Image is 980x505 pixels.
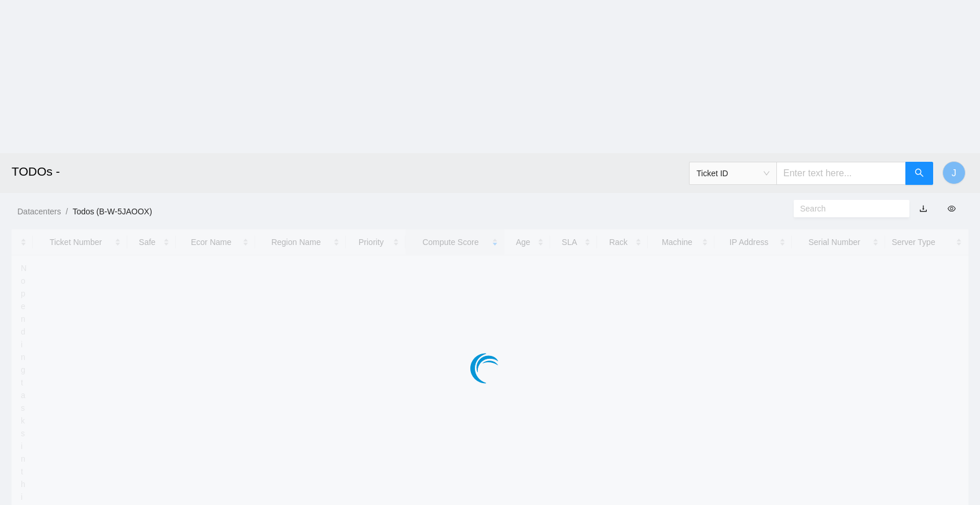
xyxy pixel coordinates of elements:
[697,165,769,182] span: Ticket ID
[800,202,894,215] input: Search
[72,207,152,216] a: Todos (B-W-5JAOOX)
[911,199,936,218] button: download
[952,166,956,180] span: J
[65,207,68,216] span: /
[776,162,906,185] input: Enter text here...
[17,207,61,216] a: Datacenters
[942,161,966,184] button: J
[905,162,933,185] button: search
[12,153,681,190] h2: TODOs -
[915,168,924,179] span: search
[948,205,956,213] span: eye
